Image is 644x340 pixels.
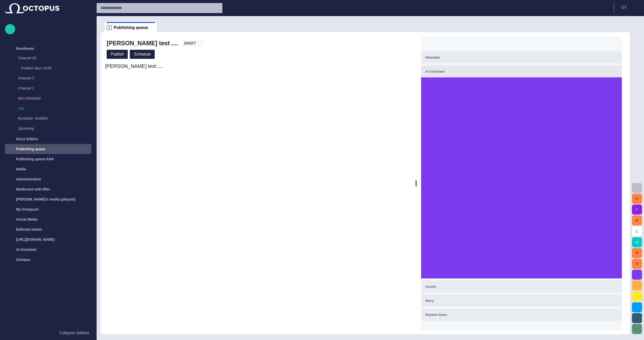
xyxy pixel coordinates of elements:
button: AI Assistant [421,65,622,77]
p: Not scheduled [18,96,81,101]
p: Rundowns [16,46,34,51]
div: Octopus [5,255,91,265]
button: DRAFT [182,40,204,46]
button: Story [421,295,622,307]
button: F [632,205,642,215]
div: Media-test with filter [5,184,91,194]
p: Channel 1 [18,86,81,91]
span: Metadata [425,56,440,59]
button: Metadata [421,51,622,63]
p: Social Media [16,217,37,222]
iframe: AI Assistant [421,77,622,278]
span: Publishing queue [114,25,148,30]
button: Collapse sidebar [5,328,91,338]
h2: adam test .... [107,39,178,47]
p: Product days 10:00 [21,66,91,71]
button: P [632,248,642,258]
button: Schedule [130,50,155,59]
img: Octopus News Room [5,3,59,13]
div: SPublishing queue [105,22,157,32]
button: GY [617,3,641,12]
p: Publishing queue KKK [16,157,54,162]
div: [PERSON_NAME]'s media (playout) [5,194,91,204]
button: U [632,259,642,269]
p: Media-test with filter [16,187,50,192]
div: Product days 10:00 [11,64,91,74]
div: Media [5,164,91,174]
p: Octopus [16,257,30,262]
span: Related items [425,313,447,317]
div: Publishing queue [5,144,91,154]
p: Story folders [16,136,38,141]
button: Assets [421,280,622,293]
p: Collapse sidebar [59,330,89,336]
p: [URL][DOMAIN_NAME] [16,237,55,242]
p: AI Assistant [16,247,36,252]
p: S [107,25,112,30]
span: Assets [425,285,436,288]
p: Channel 24 [18,56,81,61]
p: Media [16,167,26,172]
p: Upcoming [18,126,81,131]
button: Related items [421,309,622,321]
div: [URL][DOMAIN_NAME] [5,234,91,245]
p: [PERSON_NAME]'s media (playout) [16,197,75,202]
button: K [632,215,642,225]
button: A [632,194,642,204]
span: Story [425,299,434,303]
p: G Y [621,5,627,11]
div: AI Assistant [5,245,91,255]
p: Rundown -NAMED [18,116,81,121]
button: M [632,237,642,247]
span: DRAFT [184,41,196,46]
button: Publish [107,50,128,59]
div: List [8,104,91,114]
ul: main menu [5,43,91,265]
p: Publishing queue [16,147,46,152]
span: AI Assistant [425,70,445,73]
button: L [632,226,642,236]
span: [PERSON_NAME] test .... [105,63,163,69]
p: Editorial Admin [16,227,42,232]
p: List [18,106,91,111]
p: Channel 2 [18,76,81,81]
p: Administration [16,177,41,182]
p: My OctopusX [16,207,38,212]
